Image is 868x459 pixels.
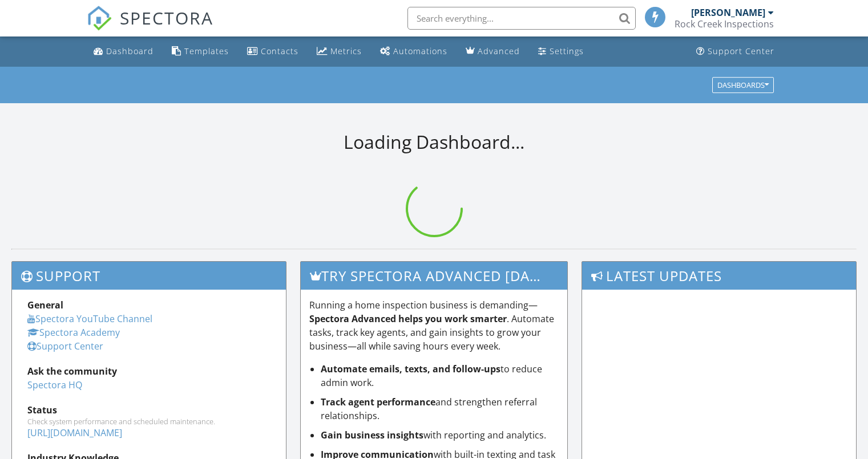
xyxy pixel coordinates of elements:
strong: General [27,299,63,311]
div: Settings [550,46,584,56]
div: Dashboards [717,81,769,89]
div: Ask the community [27,364,271,378]
input: Search everything... [407,7,636,30]
a: Contacts [243,41,303,62]
a: Support Center [692,41,779,62]
a: Advanced [461,41,524,62]
li: and strengthen referral relationships. [321,395,559,423]
div: Templates [184,46,229,56]
a: Settings [534,41,588,62]
a: Spectora Academy [27,326,120,339]
div: Metrics [330,46,362,56]
div: Support Center [708,46,774,56]
h3: Latest Updates [582,262,856,290]
a: Spectora HQ [27,379,82,391]
a: Metrics [312,41,366,62]
span: SPECTORA [120,6,213,30]
div: Advanced [478,46,520,56]
a: Templates [167,41,233,62]
strong: Track agent performance [321,396,435,408]
a: SPECTORA [87,15,213,39]
a: Support Center [27,340,103,352]
a: Automations (Basic) [376,41,452,62]
div: Dashboard [106,46,154,56]
div: Contacts [261,46,298,56]
div: Rock Creek Inspections [675,18,774,30]
h3: Try spectora advanced [DATE] [301,262,568,290]
strong: Automate emails, texts, and follow-ups [321,363,500,375]
li: with reporting and analytics. [321,428,559,442]
strong: Gain business insights [321,429,423,441]
div: Status [27,403,271,417]
a: Spectora YouTube Channel [27,312,152,325]
div: Automations [393,46,447,56]
h3: Support [12,262,286,290]
a: [URL][DOMAIN_NAME] [27,426,122,439]
p: Running a home inspection business is demanding— . Automate tasks, track key agents, and gain ins... [309,298,559,353]
strong: Spectora Advanced helps you work smarter [309,312,507,325]
div: Check system performance and scheduled maintenance. [27,417,271,426]
img: The Best Home Inspection Software - Spectora [87,6,112,31]
div: [PERSON_NAME] [691,7,765,18]
li: to reduce admin work. [321,362,559,389]
a: Dashboard [89,41,158,62]
button: Dashboards [712,77,774,93]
